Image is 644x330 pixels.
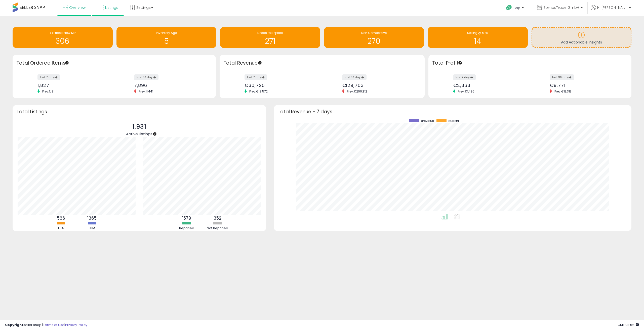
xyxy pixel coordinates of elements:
[455,89,477,93] span: Prev: €1,436
[65,61,69,65] div: Tooltip anchor
[432,60,628,67] h3: Total Profit
[458,61,462,65] div: Tooltip anchor
[361,31,387,35] span: Non Competitive
[532,28,631,47] a: Add Actionable Insights
[247,89,270,93] span: Prev: €19,572
[550,74,574,80] label: last 30 days
[597,5,627,10] span: Hi [PERSON_NAME]
[342,74,367,80] label: last 30 days
[223,60,421,67] h3: Total Revenue
[116,27,217,48] a: Inventory Age 5
[591,5,631,16] a: Hi [PERSON_NAME]
[15,37,110,45] h1: 306
[105,5,118,10] span: Listings
[87,215,97,221] b: 1365
[277,110,628,114] h3: Total Revenue - 7 days
[126,131,152,136] span: Active Listings
[430,37,525,45] h1: 14
[13,27,113,48] a: BB Price Below Min 306
[513,6,520,10] span: Help
[119,37,214,45] h1: 5
[37,83,110,88] div: 1,827
[182,215,191,221] b: 1579
[258,61,262,65] div: Tooltip anchor
[46,226,76,231] div: FBA
[126,122,152,131] p: 1,931
[453,74,476,80] label: last 7 days
[37,74,60,80] label: last 7 days
[561,40,602,45] span: Add Actionable Insights
[69,5,86,10] span: Overview
[245,83,318,88] div: €30,725
[152,132,157,136] div: Tooltip anchor
[220,27,320,48] a: Needs to Reprice 271
[57,215,65,221] b: 566
[502,1,529,16] a: Help
[134,83,207,88] div: 7,896
[467,31,488,35] span: Selling @ Max
[214,215,221,221] b: 352
[506,5,512,11] i: Get Help
[136,89,156,93] span: Prev: 11,441
[134,74,158,80] label: last 30 days
[40,89,57,93] span: Prev: 1,191
[327,37,422,45] h1: 270
[245,74,267,80] label: last 7 days
[550,83,623,88] div: €9,771
[16,110,262,114] h3: Total Listings
[552,89,574,93] span: Prev: €13,313
[448,119,459,123] span: current
[16,60,212,67] h3: Total Ordered Items
[342,83,416,88] div: €129,703
[428,27,528,48] a: Selling @ Max 14
[257,31,283,35] span: Needs to Reprice
[543,5,579,10] span: SomosTrade GmbH
[203,226,233,231] div: Not Repriced
[156,31,177,35] span: Inventory Age
[421,119,434,123] span: previous
[453,83,526,88] div: €2,363
[77,226,107,231] div: FBM
[49,31,76,35] span: BB Price Below Min
[223,37,318,45] h1: 271
[172,226,202,231] div: Repriced
[324,27,424,48] a: Non Competitive 270
[344,89,370,93] span: Prev: €200,312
